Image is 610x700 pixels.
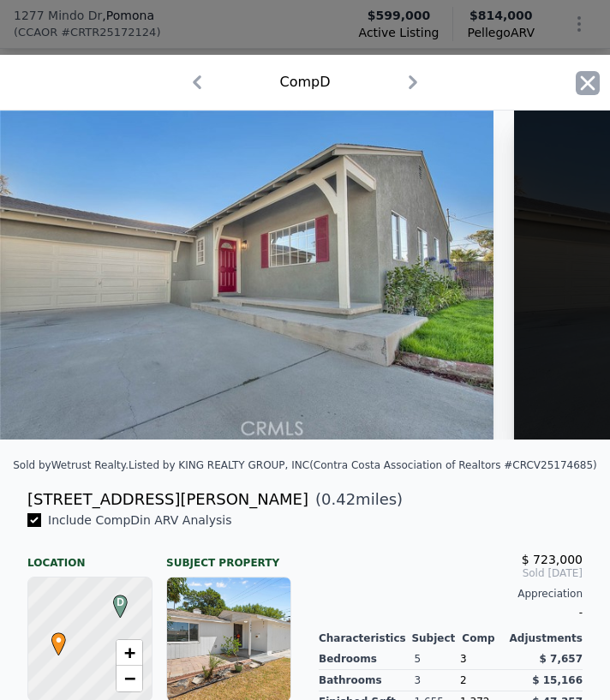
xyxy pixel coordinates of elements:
[460,670,528,691] div: 2
[109,595,119,605] div: D
[27,542,152,570] div: Location
[308,488,403,512] span: ( miles)
[117,666,142,691] a: Zoom out
[319,649,415,670] div: Bedrooms
[109,595,132,610] span: D
[319,566,583,580] span: Sold [DATE]
[129,459,597,471] div: Listed by KING REALTY GROUP, INC (Contra Costa Association of Realtors #CRCV25174685)
[117,640,142,666] a: Zoom in
[166,542,291,570] div: Subject Property
[319,670,415,691] div: Bathrooms
[47,627,70,653] span: •
[462,631,509,645] div: Comp
[415,670,461,691] div: 3
[27,488,308,512] div: [STREET_ADDRESS][PERSON_NAME]
[319,601,583,625] div: -
[321,490,356,508] span: 0.42
[411,631,462,645] div: Subject
[41,513,239,527] span: Include Comp D in ARV Analysis
[415,649,461,670] div: 5
[124,667,135,689] span: −
[47,632,57,643] div: •
[124,642,135,663] span: +
[319,587,583,601] div: Appreciation
[13,459,129,471] div: Sold by Wetrust Realty .
[319,631,411,645] div: Characteristics
[460,653,467,665] span: 3
[522,553,583,566] span: $ 723,000
[279,72,330,93] div: Comp D
[510,631,583,645] div: Adjustments
[540,653,583,665] span: $ 7,657
[532,674,583,686] span: $ 15,166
